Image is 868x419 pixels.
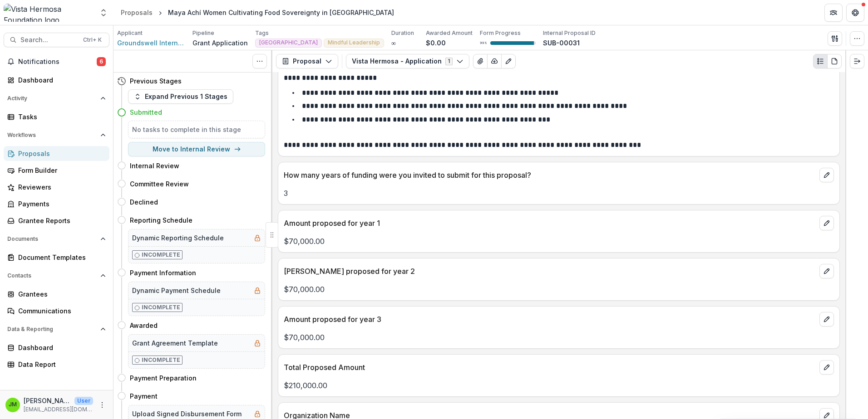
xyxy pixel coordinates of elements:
span: Documents [7,236,97,242]
p: 3 [284,188,834,199]
button: edit [819,216,834,230]
span: Search... [20,36,78,44]
button: Vista Hermosa - Application1 [346,54,469,68]
button: edit [819,360,834,375]
a: Tasks [4,109,109,124]
span: Contacts [7,273,97,279]
h4: Committee Review [130,179,189,189]
p: Internal Proposal ID [543,29,596,37]
div: Document Templates [18,253,102,262]
button: Open Documents [4,232,109,246]
button: Proposal [276,54,338,68]
button: Expand Previous 1 Stages [128,89,233,104]
button: edit [819,264,834,278]
div: Jerry Martinez [9,402,17,408]
p: Duration [391,29,414,37]
div: Maya Achí Women Cultivating Food Sovereignty in [GEOGRAPHIC_DATA] [168,8,394,17]
p: Pipeline [192,29,214,37]
p: $70,000.00 [284,236,834,247]
button: View Attached Files [473,54,488,68]
a: Dashboard [4,340,109,355]
p: Awarded Amount [426,29,473,37]
h5: Dynamic Reporting Schedule [132,233,224,243]
span: 6 [97,57,106,66]
p: [PERSON_NAME] [24,396,71,405]
h4: Internal Review [130,161,179,171]
p: [EMAIL_ADDRESS][DOMAIN_NAME] [24,405,93,414]
p: Incomplete [142,303,180,312]
div: Dashboard [18,343,102,352]
p: $210,000.00 [284,380,834,391]
p: How many years of funding were you invited to submit for this proposal? [284,170,816,180]
button: More [97,400,108,410]
a: Groundswell International, Inc. [117,38,185,48]
p: User [74,397,93,405]
p: Applicant [117,29,143,37]
span: Notifications [18,58,97,66]
a: Dashboard [4,73,109,88]
button: Get Help [846,4,864,22]
p: $70,000.00 [284,332,834,343]
h4: Submitted [130,107,162,117]
p: Total Proposed Amount [284,362,816,373]
h5: No tasks to complete in this stage [132,125,261,134]
a: Grantees [4,287,109,302]
button: Open entity switcher [97,4,110,22]
p: $0.00 [426,38,446,48]
span: Data & Reporting [7,326,97,332]
p: Tags [255,29,269,37]
p: [PERSON_NAME] proposed for year 2 [284,266,816,277]
p: $70,000.00 [284,284,834,295]
h5: Grant Agreement Template [132,338,218,348]
h5: Dynamic Payment Schedule [132,286,221,295]
h4: Awarded [130,321,158,330]
div: Communications [18,306,102,316]
button: Expand right [850,54,864,68]
a: Payments [4,196,109,211]
p: Amount proposed for year 3 [284,314,816,325]
button: Plaintext view [813,54,828,68]
a: Form Builder [4,163,109,178]
h4: Reporting Schedule [130,215,192,225]
a: Grantee Reports [4,213,109,228]
p: 96 % [480,40,487,46]
p: Incomplete [142,356,180,364]
a: Proposals [4,146,109,161]
button: Toggle View Cancelled Tasks [252,54,267,68]
button: edit [819,168,834,182]
button: Notifications6 [4,54,109,69]
div: Grantee Reports [18,216,102,225]
div: Data Report [18,360,102,369]
p: Incomplete [142,251,180,259]
span: Mindful Leadership [328,39,380,46]
nav: breadcrumb [117,6,398,19]
h4: Payment Information [130,268,196,278]
h4: Payment [130,391,158,401]
a: Data Report [4,357,109,372]
img: Vista Hermosa Foundation logo [4,4,94,22]
div: Grantees [18,289,102,299]
div: Form Builder [18,166,102,175]
p: SUB-00031 [543,38,580,48]
div: Reviewers [18,182,102,192]
button: Open Workflows [4,128,109,142]
a: Proposals [117,6,156,19]
button: Search... [4,33,109,47]
p: Grant Application [192,38,248,48]
div: Payments [18,199,102,209]
h5: Upload Signed Disbursement Form [132,409,242,419]
div: Ctrl + K [81,35,104,45]
button: Partners [824,4,843,22]
div: Tasks [18,112,102,122]
a: Reviewers [4,180,109,195]
h4: Previous Stages [130,76,182,86]
button: PDF view [827,54,842,68]
div: Dashboard [18,75,102,85]
button: Edit as form [501,54,516,68]
div: Proposals [18,149,102,158]
div: Proposals [121,8,153,17]
p: Amount proposed for year 1 [284,218,816,229]
button: Open Contacts [4,268,109,283]
span: [GEOGRAPHIC_DATA] [259,39,318,46]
